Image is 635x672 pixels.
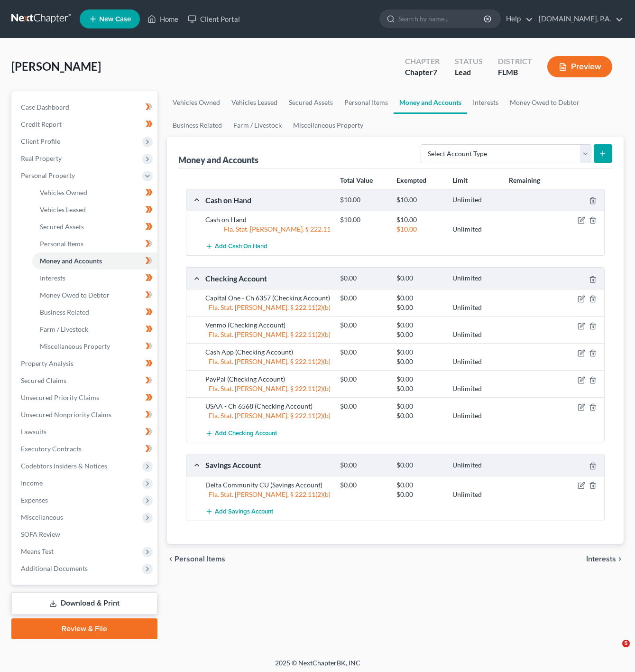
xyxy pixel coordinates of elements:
[32,287,157,304] a: Money Owed to Debtor
[201,195,335,205] div: Cash on Hand
[201,303,335,312] div: Fla. Stat. [PERSON_NAME]. § 222.11(2)(b)
[201,273,335,283] div: Checking Account
[13,440,157,457] a: Executory Contracts
[167,91,226,114] a: Vehicles Owned
[40,342,110,350] span: Miscellaneous Property
[340,176,373,184] strong: Total Value
[205,238,267,255] button: Add Cash on Hand
[396,176,426,184] strong: Exempted
[183,10,245,28] a: Client Portal
[40,205,86,214] span: Vehicles Leased
[21,496,48,504] span: Expenses
[11,59,101,73] span: [PERSON_NAME]
[40,291,110,299] span: Money Owed to Debtor
[283,91,339,114] a: Secured Assets
[201,374,335,384] div: PayPal (Checking Account)
[21,393,99,401] span: Unsecured Priority Claims
[335,293,392,303] div: $0.00
[32,252,157,270] a: Money and Accounts
[201,460,335,470] div: Savings Account
[226,91,283,114] a: Vehicles Leased
[201,401,335,411] div: USAA - Ch 6568 (Checking Account)
[201,384,335,393] div: Fla. Stat. [PERSON_NAME]. § 222.11(2)(b)
[335,196,392,205] div: $10.00
[167,114,228,137] a: Business Related
[32,270,157,287] a: Interests
[339,91,394,114] a: Personal Items
[509,176,540,184] strong: Remaining
[448,303,504,312] div: Unlimited
[40,325,88,333] span: Farm / Livestock
[201,293,335,303] div: Capital One - Ch 6357 (Checking Account)
[32,201,157,218] a: Vehicles Leased
[392,224,448,234] div: $10.00
[452,176,468,184] strong: Limit
[13,372,157,389] a: Secured Claims
[501,10,533,28] a: Help
[201,357,335,366] div: Fla. Stat. [PERSON_NAME]. § 222.11(2)(b)
[335,347,392,357] div: $0.00
[205,503,273,521] button: Add Savings Account
[32,184,157,201] a: Vehicles Owned
[21,103,69,111] span: Case Dashboard
[335,320,392,330] div: $0.00
[616,555,624,563] i: chevron_right
[21,137,60,145] span: Client Profile
[448,196,504,205] div: Unlimited
[21,120,62,128] span: Credit Report
[467,91,504,114] a: Interests
[215,243,267,251] span: Add Cash on Hand
[586,555,624,563] button: Interests chevron_right
[215,508,273,515] span: Add Savings Account
[215,429,277,437] span: Add Checking Account
[392,274,448,283] div: $0.00
[21,445,82,453] span: Executory Contracts
[13,116,157,133] a: Credit Report
[335,480,392,490] div: $0.00
[32,218,157,235] a: Secured Assets
[504,91,585,114] a: Money Owed to Debtor
[32,304,157,321] a: Business Related
[167,555,175,563] i: chevron_left
[13,406,157,423] a: Unsecured Nonpriority Claims
[392,461,448,470] div: $0.00
[448,330,504,339] div: Unlimited
[448,461,504,470] div: Unlimited
[21,513,63,521] span: Miscellaneous
[143,10,183,28] a: Home
[448,224,504,234] div: Unlimited
[392,215,448,224] div: $10.00
[21,359,74,367] span: Property Analysis
[392,384,448,393] div: $0.00
[448,384,504,393] div: Unlimited
[21,547,54,555] span: Means Test
[40,240,83,248] span: Personal Items
[335,274,392,283] div: $0.00
[13,355,157,372] a: Property Analysis
[398,10,485,28] input: Search by name...
[21,411,111,419] span: Unsecured Nonpriority Claims
[201,411,335,420] div: Fla. Stat. [PERSON_NAME]. § 222.11(2)(b)
[40,188,87,196] span: Vehicles Owned
[405,67,440,78] div: Chapter
[534,10,623,28] a: [DOMAIN_NAME], P.A.
[586,555,616,563] span: Interests
[21,154,62,162] span: Real Property
[335,461,392,470] div: $0.00
[394,91,467,114] a: Money and Accounts
[21,171,75,179] span: Personal Property
[167,555,225,563] button: chevron_left Personal Items
[392,196,448,205] div: $10.00
[433,67,437,76] span: 7
[547,56,612,77] button: Preview
[32,321,157,338] a: Farm / Livestock
[40,257,102,265] span: Money and Accounts
[448,411,504,420] div: Unlimited
[335,401,392,411] div: $0.00
[13,389,157,406] a: Unsecured Priority Claims
[392,374,448,384] div: $0.00
[335,374,392,384] div: $0.00
[40,308,89,316] span: Business Related
[201,224,335,234] div: Fla. Stat. [PERSON_NAME]. § 222.11
[40,274,65,282] span: Interests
